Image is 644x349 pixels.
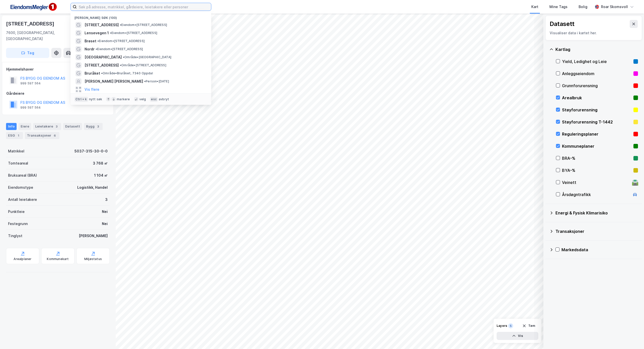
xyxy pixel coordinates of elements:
[79,233,108,239] div: [PERSON_NAME]
[8,1,58,13] img: F4PB6Px+NJ5v8B7XTbfpPpyloAAAAASUVORK5CYII=
[74,148,108,154] div: 5037-315-30-0-0
[561,247,638,253] div: Markedsdata
[550,30,638,36] div: Visualiser data i kartet her.
[97,39,99,43] span: •
[8,197,37,203] div: Antall leietakere
[120,63,121,67] span: •
[562,155,631,161] div: BRA–%
[96,47,143,51] span: Eiendom • [STREET_ADDRESS]
[16,133,21,138] div: 1
[562,119,631,125] div: Støyforurensning T-1442
[144,79,146,83] span: •
[33,123,61,130] div: Leietakere
[562,83,631,89] div: Grunnforurensning
[619,325,644,349] iframe: Chat Widget
[6,20,55,28] div: [STREET_ADDRESS]
[562,143,631,149] div: Kommuneplaner
[85,54,122,60] span: [GEOGRAPHIC_DATA]
[123,55,171,59] span: Område • [GEOGRAPHIC_DATA]
[96,124,101,129] div: 3
[14,257,31,261] div: Arealplaner
[8,221,28,227] div: Festegrunn
[70,12,211,21] div: [PERSON_NAME] søk (100)
[94,172,108,178] div: 1 104 ㎡
[120,23,167,27] span: Eiendom • [STREET_ADDRESS]
[139,97,146,101] div: velg
[85,22,119,28] span: [STREET_ADDRESS]
[497,332,538,340] button: Vis
[101,71,153,75] span: Område • Bruråket, 7340 Oppdal
[6,132,23,139] div: ESG
[8,233,22,239] div: Tinglyst
[562,107,631,113] div: Støyforurensning
[47,257,69,261] div: Kommunekart
[150,97,158,102] div: esc
[97,39,145,43] span: Eiendom • [STREET_ADDRESS]
[120,23,121,27] span: •
[619,325,644,349] div: Kontrollprogram for chat
[159,97,169,101] div: avbryt
[562,58,631,65] div: Yield, Ledighet og Leie
[562,192,630,198] div: Årsdøgntrafikk
[579,4,587,10] div: Bolig
[63,123,82,130] div: Datasett
[144,79,169,83] span: Person • [DATE]
[6,90,109,97] div: Gårdeiere
[74,97,88,102] div: Ctrl + k
[52,133,57,138] div: 6
[8,209,25,215] div: Punktleie
[85,70,100,76] span: Bruråket
[85,86,99,92] button: Vis flere
[555,46,638,52] div: Kartlag
[6,48,49,58] button: Tag
[77,3,211,11] input: Søk på adresse, matrikkel, gårdeiere, leietakere eller personer
[19,123,31,130] div: Eiere
[8,184,33,191] div: Eiendomstype
[562,95,631,101] div: Arealbruk
[555,228,638,234] div: Transaksjoner
[562,71,631,77] div: Anleggseiendom
[123,55,124,59] span: •
[110,31,111,35] span: •
[85,38,96,44] span: Brøset
[85,30,109,36] span: Lensevegen 1
[555,210,638,216] div: Energi & Fysisk Klimarisiko
[117,97,130,101] div: markere
[519,322,538,330] button: Tøm
[96,47,97,51] span: •
[562,167,631,173] div: BYA–%
[89,97,102,101] div: nytt søk
[25,132,59,139] div: Transaksjoner
[84,123,103,130] div: Bygg
[508,323,513,328] div: 5
[632,179,638,186] div: 🛣️
[6,66,109,72] div: Hjemmelshaver
[562,131,631,137] div: Reguleringsplaner
[8,160,28,166] div: Tomteareal
[77,184,108,191] div: Logistikk, Handel
[8,148,24,154] div: Matrikkel
[85,78,143,84] span: [PERSON_NAME] [PERSON_NAME]
[85,62,119,68] span: [STREET_ADDRESS]
[54,124,59,129] div: 3
[102,209,108,215] div: Nei
[601,4,628,10] div: Roar Skomsvoll
[497,324,507,328] div: Layers
[8,172,37,178] div: Bruksareal (BRA)
[6,123,17,130] div: Info
[93,160,108,166] div: 3 768 ㎡
[6,30,82,42] div: 7600, [GEOGRAPHIC_DATA], [GEOGRAPHIC_DATA]
[531,4,538,10] div: Kart
[20,106,41,110] div: 999 597 564
[120,63,166,67] span: Område • [STREET_ADDRESS]
[85,46,95,52] span: Nordr
[110,31,157,35] span: Eiendom • [STREET_ADDRESS]
[550,20,575,28] div: Datasett
[562,179,630,185] div: Veinett
[101,71,103,75] span: •
[102,221,108,227] div: Nei
[84,257,102,261] div: Miljøstatus
[105,197,108,203] div: 3
[549,4,568,10] div: Mine Tags
[20,81,41,85] div: 999 597 564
